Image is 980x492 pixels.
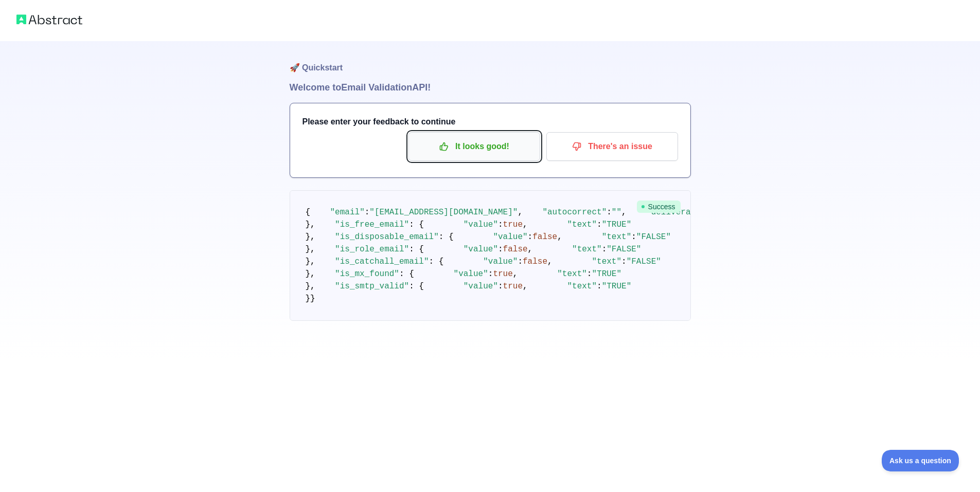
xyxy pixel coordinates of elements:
span: false [523,257,547,266]
span: : [488,269,493,279]
span: "[EMAIL_ADDRESS][DOMAIN_NAME]" [369,208,518,217]
button: There's an issue [546,132,678,161]
span: "text" [557,269,587,279]
h3: Please enter your feedback to continue [302,116,678,128]
span: : [518,257,523,266]
span: , [513,269,518,279]
span: : [607,208,612,217]
span: "email" [330,208,365,217]
span: : [528,232,533,242]
span: , [621,208,627,217]
span: "TRUE" [602,282,632,291]
span: : [631,232,636,242]
h1: 🚀 Quickstart [290,41,691,80]
span: false [503,245,528,254]
span: "text" [567,220,597,229]
span: "FALSE" [627,257,661,266]
span: : { [399,269,414,279]
span: "is_free_email" [335,220,409,229]
iframe: Toggle Customer Support [882,450,959,471]
span: true [493,269,512,279]
span: true [503,282,523,291]
span: : { [409,245,424,254]
span: { [306,208,311,217]
span: , [518,208,523,217]
span: true [503,220,523,229]
span: "text" [592,257,621,266]
span: false [532,232,557,242]
span: "text" [572,245,602,254]
span: : [597,282,602,291]
span: "text" [567,282,597,291]
span: , [547,257,553,266]
span: , [528,245,533,254]
span: , [523,220,528,229]
span: : { [439,232,454,242]
span: "is_disposable_email" [335,232,439,242]
span: "text" [602,232,632,242]
span: "autocorrect" [542,208,607,217]
span: "TRUE" [602,220,632,229]
button: It looks good! [408,132,540,161]
span: "TRUE" [592,269,621,279]
span: "is_smtp_valid" [335,282,409,291]
span: "value" [464,245,498,254]
span: "value" [483,257,518,266]
span: "" [612,208,621,217]
span: "FALSE" [636,232,671,242]
span: "is_role_email" [335,245,409,254]
span: , [557,232,562,242]
span: Success [637,201,681,213]
span: : [365,208,370,217]
span: : { [429,257,444,266]
span: : [597,220,602,229]
span: "deliverability" [646,208,725,217]
span: "value" [464,220,498,229]
span: : [602,245,607,254]
span: : [498,220,503,229]
span: "value" [454,269,488,279]
span: "FALSE" [607,245,641,254]
span: : [587,269,592,279]
span: : [498,245,503,254]
img: Abstract logo [16,12,82,27]
h1: Welcome to Email Validation API! [290,80,691,95]
p: It looks good! [416,138,532,155]
span: : [621,257,627,266]
span: : [498,282,503,291]
span: "is_mx_found" [335,269,399,279]
span: "is_catchall_email" [335,257,429,266]
span: "value" [464,282,498,291]
span: : { [409,220,424,229]
span: : { [409,282,424,291]
span: , [523,282,528,291]
p: There's an issue [554,138,670,155]
span: "value" [493,232,527,242]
